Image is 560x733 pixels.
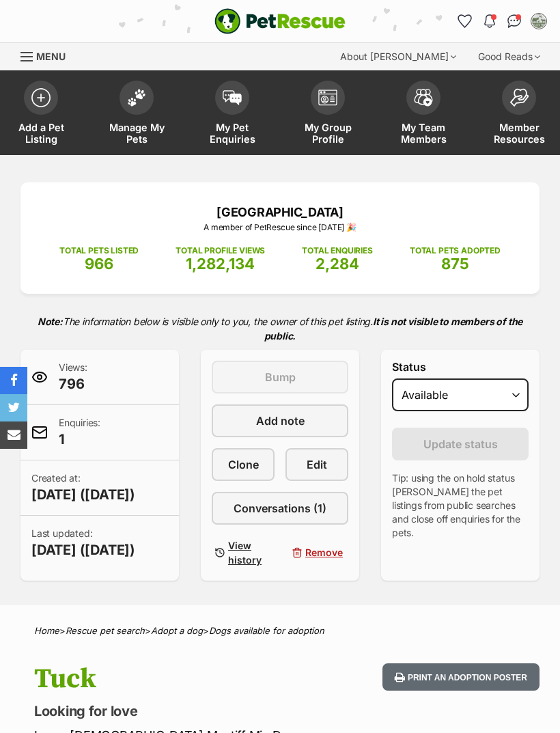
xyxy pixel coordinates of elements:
p: [GEOGRAPHIC_DATA] [41,203,519,221]
button: Notifications [479,10,501,32]
p: Views: [59,361,87,393]
p: TOTAL PETS LISTED [59,245,139,257]
span: Edit [307,456,327,473]
span: 1,282,134 [186,255,255,273]
img: manage-my-pets-icon-02211641906a0b7f246fdf0571729dbe1e7629f14944591b6c1af311fb30b64b.svg [127,89,146,107]
span: My Team Members [393,122,454,145]
a: Conversations (1) [212,492,348,525]
p: Tip: using the on hold status [PERSON_NAME] the pet listings from public searches and close off e... [392,471,529,540]
button: My account [528,10,550,32]
a: Rescue pet search [66,625,145,636]
span: Conversations (1) [234,500,326,516]
a: My Pet Enquiries [184,74,280,155]
a: Manage My Pets [89,74,184,155]
span: Add note [256,413,305,429]
span: My Group Profile [297,122,359,145]
button: Print an adoption poster [382,663,540,691]
p: A member of PetRescue since [DATE] 🎉 [41,221,519,234]
a: Adopt a dog [151,625,203,636]
a: Conversations [503,10,525,32]
img: member-resources-icon-8e73f808a243e03378d46382f2149f9095a855e16c252ad45f914b54edf8863c.svg [509,88,529,107]
button: Bump [212,361,348,393]
a: Clone [212,448,275,481]
p: Enquiries: [59,416,100,449]
img: logo-e224e6f780fb5917bec1dbf3a21bbac754714ae5b6737aabdf751b685950b380.svg [214,8,346,34]
img: notifications-46538b983faf8c2785f20acdc204bb7945ddae34d4c08c2a6579f10ce5e182be.svg [484,14,495,28]
strong: It is not visible to members of the public. [264,316,522,342]
span: 966 [85,255,113,273]
a: Add note [212,404,348,437]
span: [DATE] ([DATE]) [31,540,135,559]
ul: Account quick links [454,10,550,32]
img: team-members-icon-5396bd8760b3fe7c0b43da4ab00e1e3bb1a5d9ba89233759b79545d2d3fc5d0d.svg [414,89,433,107]
span: 2,284 [316,255,359,273]
span: Manage My Pets [106,122,167,145]
span: Member Resources [488,122,550,145]
span: View history [228,538,269,567]
label: Status [392,361,529,373]
span: Add a Pet Listing [10,122,72,145]
p: Last updated: [31,527,135,559]
a: Favourites [454,10,476,32]
p: Looking for love [34,702,346,721]
a: Home [34,625,59,636]
div: About [PERSON_NAME] [331,43,466,70]
span: Clone [228,456,259,473]
a: My Team Members [376,74,471,155]
div: Good Reads [468,43,550,70]
img: chat-41dd97257d64d25036548639549fe6c8038ab92f7586957e7f3b1b290dea8141.svg [507,14,522,28]
img: Willow Tree Sanctuary profile pic [532,14,546,28]
button: Remove [285,536,348,570]
a: Menu [20,43,75,68]
span: 875 [441,255,469,273]
span: Remove [305,545,343,559]
span: My Pet Enquiries [201,122,263,145]
a: PetRescue [214,8,346,34]
span: Bump [265,369,296,385]
span: 796 [59,374,87,393]
h1: Tuck [34,663,346,695]
p: TOTAL PROFILE VIEWS [176,245,265,257]
p: TOTAL PETS ADOPTED [410,245,501,257]
span: 1 [59,430,100,449]
a: My Group Profile [280,74,376,155]
button: Update status [392,428,529,460]
span: [DATE] ([DATE]) [31,485,135,504]
span: Update status [423,436,498,452]
img: group-profile-icon-3fa3cf56718a62981997c0bc7e787c4b2cf8bcc04b72c1350f741eb67cf2f40e.svg [318,89,337,106]
strong: Note: [38,316,63,327]
a: View history [212,536,275,570]
a: Edit [285,448,348,481]
img: pet-enquiries-icon-7e3ad2cf08bfb03b45e93fb7055b45f3efa6380592205ae92323e6603595dc1f.svg [223,90,242,105]
p: Created at: [31,471,135,504]
img: add-pet-listing-icon-0afa8454b4691262ce3f59096e99ab1cd57d4a30225e0717b998d2c9b9846f56.svg [31,88,51,107]
span: Menu [36,51,66,62]
a: Dogs available for adoption [209,625,324,636]
p: TOTAL ENQUIRIES [302,245,372,257]
p: The information below is visible only to you, the owner of this pet listing. [20,307,540,350]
